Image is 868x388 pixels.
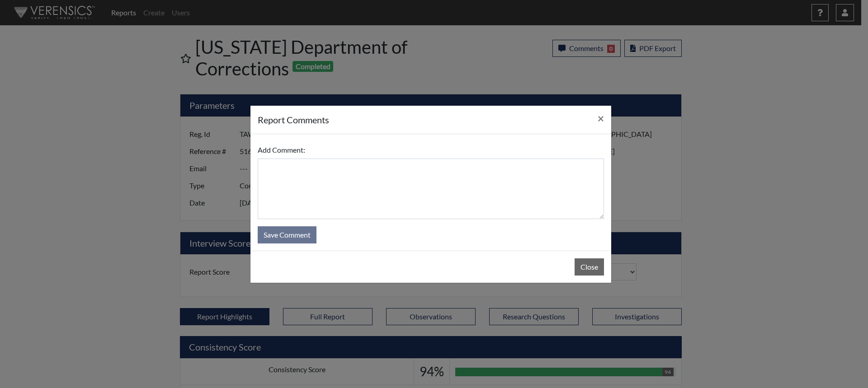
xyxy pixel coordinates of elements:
label: Add Comment: [258,141,305,159]
button: Close [575,258,604,276]
button: Save Comment [258,226,316,243]
h5: report Comments [258,113,329,126]
button: Close [590,106,611,131]
span: × [598,112,604,125]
